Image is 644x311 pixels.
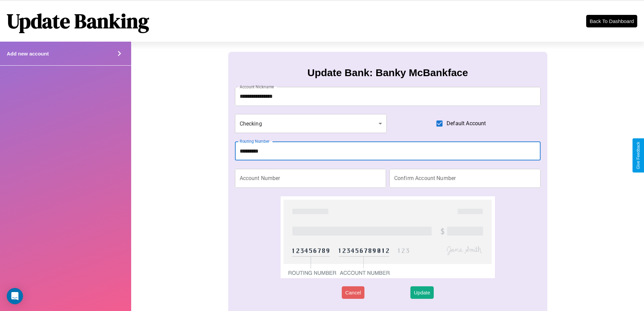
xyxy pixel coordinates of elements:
label: Routing Number [240,138,269,144]
div: Checking [235,114,387,133]
div: Open Intercom Messenger [7,288,23,304]
img: check [281,196,495,278]
button: Cancel [342,286,364,299]
h4: Add new account [7,51,49,57]
label: Account Nickname [240,84,274,90]
h1: Update Banking [7,7,149,35]
button: Back To Dashboard [586,15,637,27]
div: Give Feedback [636,142,641,169]
button: Update [410,286,433,299]
span: Default Account [447,119,486,128]
h3: Update Bank: Banky McBankface [307,67,468,79]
